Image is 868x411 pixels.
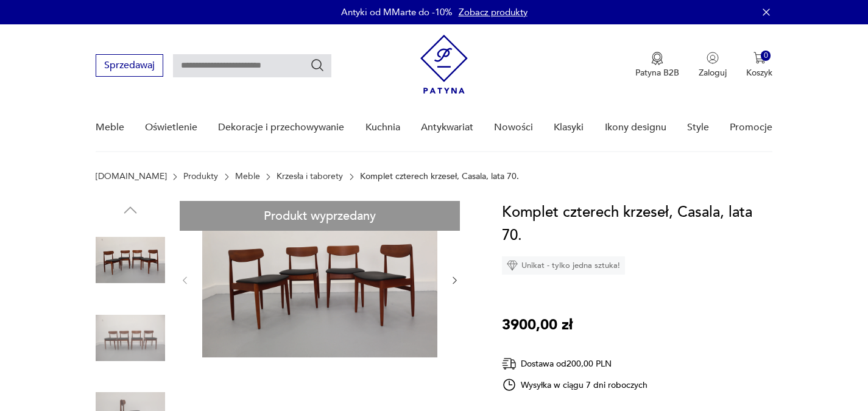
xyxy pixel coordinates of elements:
[605,104,666,151] a: Ikony designu
[96,104,124,151] a: Meble
[365,104,400,151] a: Kuchnia
[699,67,727,79] p: Zaloguj
[183,172,218,181] a: Produkty
[180,201,460,231] div: Produkt wyprzedany
[502,314,573,337] p: 3900,00 zł
[635,52,679,79] a: Ikona medaluPatyna B2B
[96,54,163,77] button: Sprzedawaj
[360,172,519,181] p: Komplet czterech krzeseł, Casala, lata 70.
[554,104,584,151] a: Klasyki
[635,67,679,79] p: Patyna B2B
[730,104,772,151] a: Promocje
[202,201,437,357] img: Zdjęcie produktu Komplet czterech krzeseł, Casala, lata 70.
[421,104,473,151] a: Antykwariat
[235,172,260,181] a: Meble
[651,52,663,65] img: Ikona medalu
[420,35,468,94] img: Patyna - sklep z meblami i dekoracjami vintage
[761,51,771,61] div: 0
[502,201,773,247] h1: Komplet czterech krzeseł, Casala, lata 70.
[753,52,766,64] img: Ikona koszyka
[341,6,453,18] p: Antyki od MMarte do -10%
[502,378,648,392] div: Wysyłka w ciągu 7 dni roboczych
[459,6,528,18] a: Zobacz produkty
[96,225,165,295] img: Zdjęcie produktu Komplet czterech krzeseł, Casala, lata 70.
[218,104,344,151] a: Dekoracje i przechowywanie
[635,52,679,79] button: Patyna B2B
[145,104,197,151] a: Oświetlenie
[699,52,727,79] button: Zaloguj
[746,67,772,79] p: Koszyk
[746,52,772,79] button: 0Koszyk
[507,260,518,271] img: Ikona diamentu
[277,172,343,181] a: Krzesła i taborety
[707,52,719,64] img: Ikonka użytkownika
[502,356,648,371] div: Dostawa od 200,00 PLN
[502,356,517,371] img: Ikona dostawy
[687,104,709,151] a: Style
[96,62,163,71] a: Sprzedawaj
[310,58,325,72] button: Szukaj
[494,104,533,151] a: Nowości
[96,172,167,181] a: [DOMAIN_NAME]
[96,303,165,373] img: Zdjęcie produktu Komplet czterech krzeseł, Casala, lata 70.
[502,256,625,275] div: Unikat - tylko jedna sztuka!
